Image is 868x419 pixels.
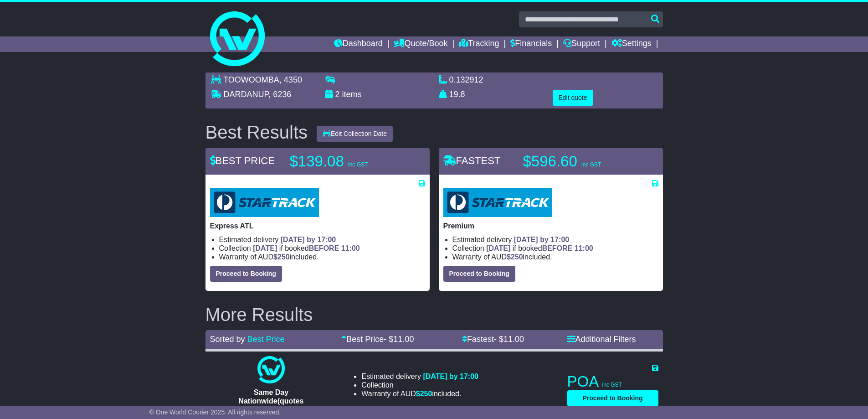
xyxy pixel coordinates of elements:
[575,244,593,252] span: 11:00
[341,335,414,344] a: Best Price- $11.00
[602,382,622,388] span: inc GST
[348,161,368,168] span: inc GST
[511,253,523,261] span: 250
[514,236,570,243] span: [DATE] by 17:00
[335,90,340,99] span: 2
[341,244,360,252] span: 11:00
[567,335,636,344] a: Additional Filters
[219,244,425,253] li: Collection
[452,244,658,253] li: Collection
[503,335,524,344] span: 11.00
[201,122,313,142] div: Best Results
[268,90,291,99] span: , 6236
[567,390,658,406] button: Proceed to Booking
[290,152,404,171] p: $139.08
[486,244,510,252] span: [DATE]
[420,390,432,398] span: 250
[257,356,285,383] img: One World Courier: Same Day Nationwide(quotes take 0.5-1 hour)
[449,75,483,84] span: 0.132912
[210,155,275,166] span: BEST PRICE
[553,90,593,106] button: Edit quote
[309,244,339,252] span: BEFORE
[219,253,425,261] li: Warranty of AUD included.
[224,90,269,99] span: DARDANUP
[494,335,524,344] span: - $
[449,90,465,99] span: 19.8
[567,372,658,391] p: POA
[443,155,501,166] span: FASTEST
[273,253,290,261] span: $
[542,244,573,252] span: BEFORE
[210,335,245,344] span: Sorted by
[210,222,425,230] p: Express ATL
[247,335,285,344] a: Best Price
[279,75,302,84] span: , 4350
[334,36,383,52] a: Dashboard
[361,381,478,389] li: Collection
[210,188,319,217] img: StarTrack: Express ATL
[253,244,360,252] span: if booked
[459,36,499,52] a: Tracking
[384,335,414,344] span: - $
[253,244,277,252] span: [DATE]
[149,409,281,416] span: © One World Courier 2025. All rights reserved.
[277,253,290,261] span: 250
[452,235,658,244] li: Estimated delivery
[238,388,303,414] span: Same Day Nationwide(quotes take 0.5-1 hour)
[510,36,552,52] a: Financials
[507,253,523,261] span: $
[219,235,425,244] li: Estimated delivery
[361,389,478,398] li: Warranty of AUD included.
[462,335,524,344] a: Fastest- $11.00
[394,36,447,52] a: Quote/Book
[443,188,552,217] img: StarTrack: Premium
[563,36,600,52] a: Support
[393,335,414,344] span: 11.00
[443,266,515,282] button: Proceed to Booking
[223,75,279,84] span: TOOWOOMBA
[452,253,658,261] li: Warranty of AUD included.
[317,126,393,142] button: Edit Collection Date
[443,222,658,230] p: Premium
[205,305,663,325] h2: More Results
[486,244,593,252] span: if booked
[416,390,432,398] span: $
[342,90,362,99] span: items
[423,372,478,380] span: [DATE] by 17:00
[361,372,478,381] li: Estimated delivery
[581,161,601,168] span: inc GST
[210,266,282,282] button: Proceed to Booking
[281,236,336,243] span: [DATE] by 17:00
[523,152,637,171] p: $596.60
[611,36,652,52] a: Settings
